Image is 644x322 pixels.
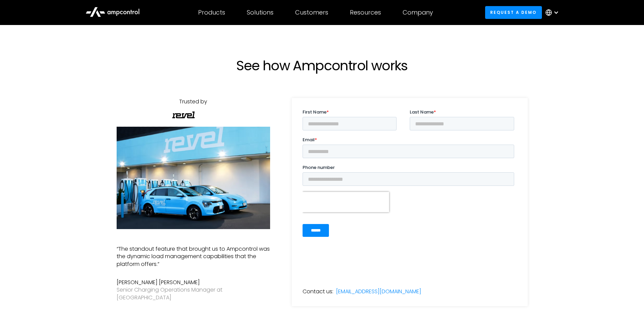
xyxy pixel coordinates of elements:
[303,288,333,295] div: Contact us:
[403,9,433,16] div: Company
[336,288,421,295] a: [EMAIL_ADDRESS][DOMAIN_NAME]
[198,9,225,16] div: Products
[295,9,328,16] div: Customers
[350,9,381,16] div: Resources
[173,57,471,74] h1: See how Ampcontrol works
[247,9,273,16] div: Solutions
[303,109,517,261] iframe: Form 0
[485,6,542,19] a: Request a demo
